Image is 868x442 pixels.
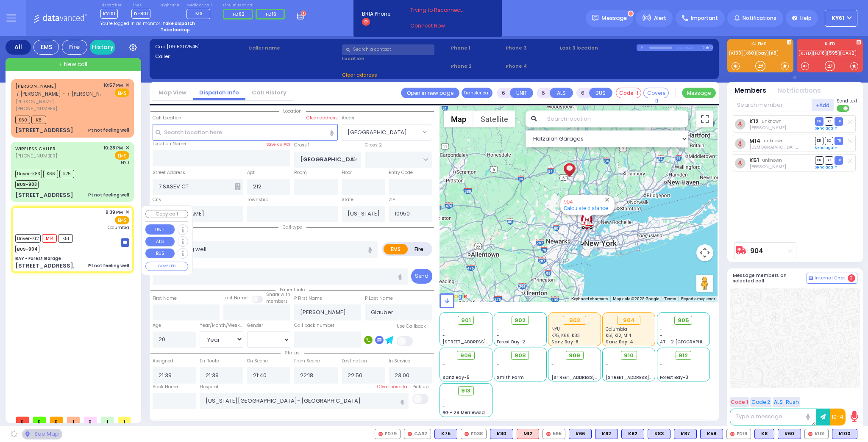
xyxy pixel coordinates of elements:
[106,209,123,215] span: 9:39 PM
[15,145,56,152] a: WIRELESS CALLER
[145,262,188,271] button: COVERED
[461,429,487,439] div: FD38
[832,14,844,22] span: KY61
[266,298,288,304] span: members
[279,108,306,114] span: Location
[551,368,554,374] span: -
[162,20,195,27] strong: Take dispatch
[404,429,431,439] div: CAR2
[835,156,843,164] span: TR
[734,86,766,96] button: Members
[407,244,431,254] label: Fire
[773,397,800,407] button: ALS-Rush
[389,358,410,365] label: In Service
[569,351,580,360] span: 909
[131,9,150,19] span: D-801
[769,50,778,56] a: K8
[88,192,129,198] div: Pt not feeling well
[33,40,59,55] div: EMS
[410,6,477,14] span: Trying to Reconnect...
[825,156,833,164] span: SO
[247,358,268,365] label: On Scene
[16,417,29,423] span: 0
[247,169,255,176] label: Apt
[167,43,200,50] span: [0915202545]
[389,169,413,176] label: Entry Code
[461,387,470,395] span: 913
[195,10,203,17] span: M3
[606,368,608,374] span: -
[490,429,513,439] div: K30
[700,429,723,439] div: BLS
[726,429,751,439] div: FD16
[815,126,837,131] a: Send again
[601,14,627,22] span: Message
[131,3,150,8] label: Lines
[33,417,46,423] span: 0
[15,98,100,105] span: [PERSON_NAME]
[145,210,188,218] button: Copy call
[200,393,409,409] input: Search hospital
[700,429,723,439] div: K58
[442,397,445,403] span: -
[15,83,56,89] a: [PERSON_NAME]
[624,351,634,360] span: 910
[569,429,592,439] div: BLS
[592,15,598,21] img: message.svg
[84,417,97,423] span: 0
[727,42,793,48] label: KJ EMS...
[804,429,829,439] div: K101
[100,3,122,8] label: Dispatcher
[15,152,57,159] span: [PHONE_NUMBER]
[621,429,644,439] div: BLS
[595,429,618,439] div: K62
[442,374,470,381] span: Sanz Bay-5
[412,384,428,390] label: Pick up
[749,118,759,124] a: K12
[15,234,41,243] span: Driver-K12
[384,244,408,254] label: EMS
[660,374,688,381] span: Forest Bay-3
[743,14,776,22] span: Notifications
[825,10,857,27] button: KY61
[815,165,837,170] a: Send again
[101,417,114,423] span: 1
[830,409,846,425] button: 10-4
[546,432,551,436] img: red-radio-icon.svg
[835,117,843,125] span: TR
[825,137,833,145] span: SO
[564,205,608,211] a: Calculate distance
[152,88,193,97] a: Map View
[125,209,129,216] span: ✕
[306,115,338,122] label: Clear address
[67,417,80,423] span: 1
[730,432,734,436] img: red-radio-icon.svg
[813,50,826,56] a: FD16
[275,287,309,293] span: Patient info
[153,115,181,122] label: Call Location
[115,151,129,160] span: EMS
[442,332,445,339] span: -
[377,384,409,390] label: Clear hospital
[764,138,784,144] span: unknown
[444,110,473,127] button: Show street map
[815,145,837,150] a: Send again
[442,291,470,302] img: Google
[744,50,756,56] a: K60
[375,429,401,439] div: FD79
[15,255,61,262] div: BAY - Forest Garage
[15,180,39,189] span: BUS-903
[434,429,457,439] div: BLS
[648,429,670,439] div: BLS
[161,27,190,33] strong: Take backup
[115,216,129,224] span: EMS
[15,262,75,270] div: [STREET_ADDRESS],
[15,90,112,97] span: ר' [PERSON_NAME] - ר' [PERSON_NAME]
[121,160,129,166] span: NYU
[660,326,662,332] span: -
[31,116,46,124] span: K8
[569,429,592,439] div: K66
[825,117,833,125] span: SO
[679,351,688,360] span: 912
[153,384,178,390] label: Back Home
